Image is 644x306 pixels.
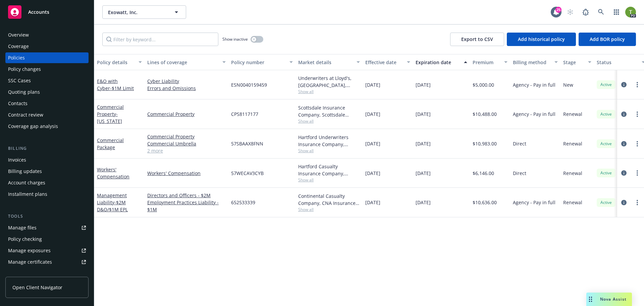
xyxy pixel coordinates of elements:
[298,104,360,118] div: Scottsdale Insurance Company, Scottsdale Insurance Company (Nationwide), CRC Group
[365,111,380,118] span: [DATE]
[97,192,128,213] a: Management Liability
[102,33,218,46] input: Filter by keyword...
[298,207,360,212] span: Show all
[8,268,40,279] div: Manage BORs
[513,140,526,147] span: Direct
[147,140,226,147] a: Commercial Umbrella
[416,111,431,118] span: [DATE]
[594,5,608,19] a: Search
[97,166,129,180] a: Workers' Compensation
[8,30,29,40] div: Overview
[147,111,226,118] a: Commercial Property
[597,59,638,66] div: Status
[5,268,89,279] a: Manage BORs
[563,59,584,66] div: Stage
[365,140,380,147] span: [DATE]
[5,145,89,152] div: Billing
[8,155,26,165] div: Invoices
[298,89,360,94] span: Show all
[5,155,89,165] a: Invoices
[147,192,226,199] a: Directors and Officers - $2M
[8,189,47,200] div: Installment plans
[298,148,360,154] span: Show all
[507,33,576,46] button: Add historical policy
[231,59,285,66] div: Policy number
[518,36,565,42] span: Add historical policy
[363,54,413,70] button: Effective date
[365,59,403,66] div: Effective date
[5,52,89,63] a: Policies
[5,189,89,200] a: Installment plans
[5,177,89,188] a: Account charges
[147,133,226,140] a: Commercial Property
[298,118,360,124] span: Show all
[599,170,613,176] span: Active
[513,81,555,88] span: Agency - Pay in full
[579,5,592,19] a: Report a Bug
[461,36,493,42] span: Export to CSV
[563,111,582,118] span: Renewal
[5,166,89,177] a: Billing updates
[8,64,41,75] div: Policy changes
[147,147,226,154] a: 2 more
[231,81,267,88] span: ESN0040159459
[510,54,560,70] button: Billing method
[8,166,42,177] div: Billing updates
[563,81,573,88] span: New
[5,30,89,40] a: Overview
[513,170,526,177] span: Direct
[8,110,43,120] div: Contract review
[5,110,89,120] a: Contract review
[633,199,641,207] a: more
[147,78,226,85] a: Cyber Liability
[147,85,226,92] a: Errors and Omissions
[8,87,40,97] div: Quoting plans
[620,199,628,207] a: circleInformation
[8,121,58,132] div: Coverage gap analysis
[473,59,500,66] div: Premium
[298,59,353,66] div: Market details
[8,177,45,188] div: Account charges
[473,140,497,147] span: $10,983.00
[5,41,89,52] a: Coverage
[5,245,89,256] a: Manage exposures
[298,177,360,183] span: Show all
[97,104,124,124] a: Commercial Property
[5,64,89,75] a: Policy changes
[416,140,431,147] span: [DATE]
[8,52,25,63] div: Policies
[416,170,431,177] span: [DATE]
[620,169,628,177] a: circleInformation
[97,78,134,91] a: E&O with Cyber
[450,33,504,46] button: Export to CSV
[298,163,360,177] div: Hartford Casualty Insurance Company, Hartford Insurance Group
[586,293,595,306] div: Drag to move
[599,82,613,88] span: Active
[147,59,218,66] div: Lines of coverage
[513,111,555,118] span: Agency - Pay in full
[8,75,31,86] div: SSC Cases
[298,192,360,207] div: Continental Casualty Company, CNA Insurance, RT Specialty Insurance Services, LLC (RSG Specialty,...
[97,59,135,66] div: Policy details
[473,81,494,88] span: $5,000.00
[102,5,186,19] button: Exowatt, Inc.
[298,134,360,148] div: Hartford Underwriters Insurance Company, Hartford Insurance Group
[555,7,561,13] div: 25
[473,111,497,118] span: $10,488.00
[5,87,89,97] a: Quoting plans
[599,141,613,147] span: Active
[513,199,555,206] span: Agency - Pay in full
[599,200,613,206] span: Active
[365,199,380,206] span: [DATE]
[231,111,258,118] span: CPS8117177
[8,41,29,52] div: Coverage
[610,5,623,19] a: Switch app
[296,54,363,70] button: Market details
[633,140,641,148] a: more
[5,75,89,86] a: SSC Cases
[97,137,124,150] a: Commercial Package
[620,81,628,89] a: circleInformation
[416,199,431,206] span: [DATE]
[5,121,89,132] a: Coverage gap analysis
